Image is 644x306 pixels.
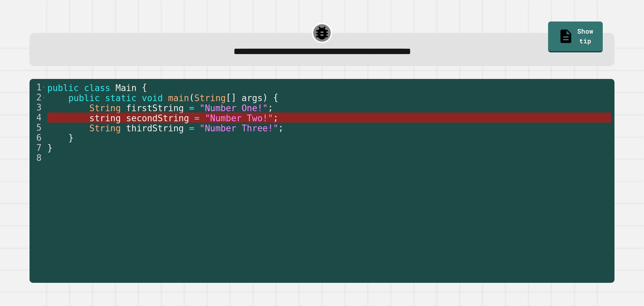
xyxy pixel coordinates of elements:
span: public [68,93,100,103]
div: 7 [30,143,46,153]
span: void [142,93,163,103]
span: Main [115,83,137,93]
span: firstString [126,103,183,113]
span: secondString [126,113,189,123]
span: String [89,103,121,113]
div: 1 [30,82,46,92]
a: Show tip [548,21,603,52]
div: 8 [30,153,46,163]
span: static [105,93,137,103]
span: thirdString [126,123,183,133]
div: 3 [30,102,46,113]
span: String [194,93,226,103]
span: args [241,93,263,103]
div: 5 [30,123,46,133]
div: 2 [30,92,46,102]
span: = [189,123,194,133]
div: 6 [30,133,46,143]
span: = [194,113,200,123]
div: 4 [30,113,46,123]
span: public [47,83,79,93]
span: Toggle code folding, rows 1 through 7 [42,82,46,92]
span: String [89,123,121,133]
span: "Number One!" [200,103,268,113]
span: main [168,93,189,103]
span: "Number Two!" [205,113,273,123]
span: = [189,103,194,113]
span: string [89,113,121,123]
span: Toggle code folding, rows 2 through 6 [42,92,46,102]
span: class [84,83,110,93]
span: "Number Three!" [200,123,278,133]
